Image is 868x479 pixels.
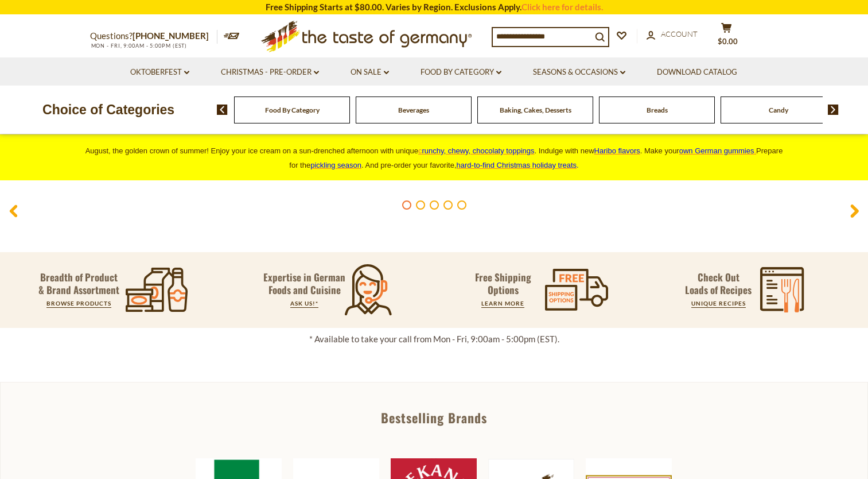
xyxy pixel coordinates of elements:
[421,66,501,79] a: Food By Category
[828,105,839,115] img: next arrow
[457,161,579,169] span: .
[46,300,111,307] a: BROWSE PRODUCTS
[418,146,535,155] a: crunchy, chewy, chocolaty toppings
[133,30,209,41] a: [PHONE_NUMBER]
[710,22,744,51] button: $0.00
[310,161,361,169] a: pickling season
[661,29,698,38] span: Account
[594,146,640,155] a: Haribo flavors
[657,66,737,79] a: Download Catalog
[90,29,217,44] p: Questions?
[85,146,783,169] span: August, the golden crown of summer! Enjoy your ice cream on a sun-drenched afternoon with unique ...
[422,146,534,155] span: runchy, chewy, chocolaty toppings
[465,271,541,296] p: Free Shipping Options
[130,66,189,79] a: Oktoberfest
[217,105,228,115] img: previous arrow
[290,300,318,307] a: ASK US!*
[351,66,389,79] a: On Sale
[263,271,346,296] p: Expertise in German Foods and Cuisine
[769,106,788,114] a: Candy
[691,300,746,307] a: UNIQUE RECIPES
[1,411,867,424] div: Bestselling Brands
[679,146,754,155] span: own German gummies
[90,43,188,49] span: MON - FRI, 9:00AM - 5:00PM (EST)
[221,66,319,79] a: Christmas - PRE-ORDER
[685,271,752,296] p: Check Out Loads of Recipes
[500,106,571,114] a: Baking, Cakes, Desserts
[533,66,625,79] a: Seasons & Occasions
[718,37,738,46] span: $0.00
[398,106,429,114] a: Beverages
[521,2,603,12] a: Click here for details.
[647,106,668,114] a: Breads
[481,300,524,307] a: LEARN MORE
[457,161,577,169] a: hard-to-find Christmas holiday treats
[679,146,756,155] a: own German gummies.
[38,271,119,296] p: Breadth of Product & Brand Assortment
[265,106,320,114] a: Food By Category
[647,28,698,41] a: Account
